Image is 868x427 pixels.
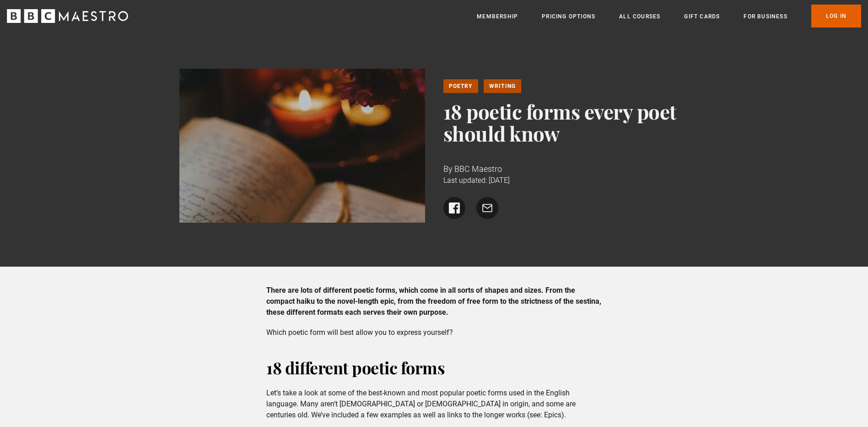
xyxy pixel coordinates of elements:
[484,79,521,93] a: Writing
[443,79,478,93] a: Poetry
[266,388,602,421] p: Let’s take a look at some of the best-known and most popular poetic forms used in the English lan...
[443,176,510,185] time: Last updated: [DATE]
[443,100,689,144] h1: 18 poetic forms every poet should know
[684,12,720,21] a: Gift Cards
[542,12,595,21] a: Pricing Options
[7,9,128,23] svg: BBC Maestro
[266,327,602,338] p: Which poetic form will best allow you to express yourself?
[811,5,861,27] a: Log In
[477,12,518,21] a: Membership
[266,356,602,378] h2: 18 different poetic forms
[443,164,453,174] span: By
[619,12,660,21] a: All Courses
[454,164,502,174] span: BBC Maestro
[477,5,861,27] nav: Primary
[266,286,601,317] strong: There are lots of different poetic forms, which come in all sorts of shapes and sizes. From the c...
[744,12,787,21] a: For business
